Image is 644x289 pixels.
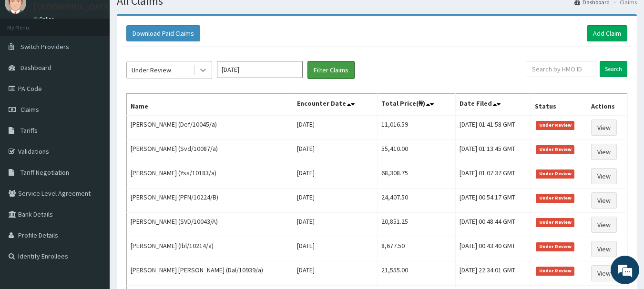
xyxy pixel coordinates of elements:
th: Total Price(₦) [377,94,455,116]
th: Status [531,94,587,116]
a: View [591,168,617,184]
div: Under Review [132,65,171,75]
td: [DATE] 01:41:58 GMT [456,115,531,140]
th: Name [127,94,293,116]
td: 21,555.00 [377,261,455,286]
td: [DATE] 22:34:01 GMT [456,261,531,286]
span: Under Review [536,145,574,154]
td: [PERSON_NAME] (Svd/10087/a) [127,140,293,164]
button: Download Paid Claims [126,25,200,41]
td: 8,677.50 [377,237,455,261]
td: [DATE] 01:07:37 GMT [456,164,531,189]
span: Tariffs [20,126,38,135]
img: d_794563401_company_1708531726252_794563401 [18,48,39,71]
td: 55,410.00 [377,140,455,164]
td: 68,308.75 [377,164,455,189]
p: [GEOGRAPHIC_DATA] [33,2,112,11]
span: Claims [20,105,39,114]
span: Under Review [536,121,574,130]
a: View [591,217,617,233]
td: [PERSON_NAME] (PFN/10224/B) [127,189,293,213]
a: View [591,265,617,281]
td: [DATE] 00:48:44 GMT [456,213,531,237]
span: Under Review [536,242,574,251]
input: Search [600,61,627,77]
td: [DATE] [293,189,377,213]
a: View [591,241,617,257]
td: [DATE] 00:54:17 GMT [456,189,531,213]
td: [DATE] 00:43:40 GMT [456,237,531,261]
td: [PERSON_NAME] (Ibl/10214/a) [127,237,293,261]
td: [DATE] [293,237,377,261]
a: View [591,192,617,209]
span: Dashboard [20,63,51,72]
span: Switch Providers [20,42,69,51]
span: Tariff Negotiation [20,168,69,177]
span: We're online! [55,85,132,181]
td: [DATE] [293,164,377,189]
div: Chat with us now [50,53,160,66]
th: Date Filed [456,94,531,116]
a: View [591,120,617,136]
span: Under Review [536,169,574,178]
td: [PERSON_NAME] (SVD/10043/A) [127,213,293,237]
span: Under Review [536,218,574,227]
td: [DATE] [293,213,377,237]
button: Filter Claims [307,61,355,79]
td: [DATE] [293,140,377,164]
td: 20,851.25 [377,213,455,237]
a: Add Claim [587,25,627,41]
span: Under Review [536,194,574,202]
td: [PERSON_NAME] (Def/10045/a) [127,115,293,140]
textarea: Type your message and hit 'Enter' [5,190,182,223]
input: Select Month and Year [217,61,303,78]
td: [PERSON_NAME] (Yss/10183/a) [127,164,293,189]
a: View [591,144,617,160]
td: [DATE] [293,261,377,286]
div: Minimize live chat window [156,5,179,28]
th: Actions [587,94,627,116]
th: Encounter Date [293,94,377,116]
span: Under Review [536,267,574,275]
td: [DATE] [293,115,377,140]
td: [DATE] 01:13:45 GMT [456,140,531,164]
td: 11,016.59 [377,115,455,140]
a: Online [33,16,56,22]
td: 24,407.50 [377,189,455,213]
input: Search by HMO ID [526,61,596,77]
td: [PERSON_NAME] [PERSON_NAME] (Dal/10939/a) [127,261,293,286]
